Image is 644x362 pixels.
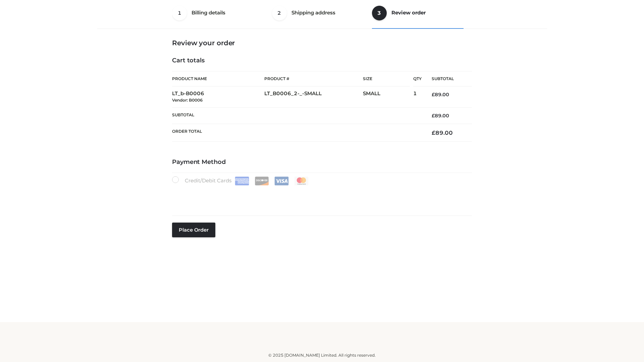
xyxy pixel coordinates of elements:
th: Subtotal [422,71,472,86]
td: LT_B0006_2-_-SMALL [264,86,363,108]
th: Subtotal [172,107,422,124]
th: Order Total [172,124,422,142]
img: Discover [255,177,269,185]
h3: Review your order [172,39,472,47]
bdi: 89.00 [432,113,449,119]
bdi: 89.00 [432,92,449,98]
label: Credit/Debit Cards [172,176,309,185]
small: Vendor: B0006 [172,98,203,103]
td: LT_b-B0006 [172,86,264,108]
h4: Payment Method [172,159,472,166]
button: Place order [172,223,215,237]
h4: Cart totals [172,57,472,64]
iframe: Secure payment input frame [171,184,471,208]
th: Size [363,71,410,86]
img: Visa [274,177,289,185]
td: SMALL [363,86,413,108]
span: £ [432,113,435,119]
span: £ [432,129,435,136]
img: Amex [235,177,249,185]
img: Mastercard [294,177,309,185]
span: £ [432,92,435,98]
th: Qty [413,71,422,86]
td: 1 [413,86,422,108]
th: Product # [264,71,363,86]
th: Product Name [172,71,264,86]
bdi: 89.00 [432,129,453,136]
div: © 2025 [DOMAIN_NAME] Limited. All rights reserved. [100,352,544,359]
